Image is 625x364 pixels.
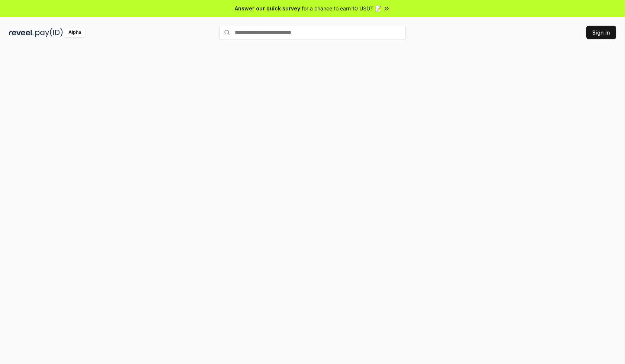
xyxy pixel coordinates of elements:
[64,28,85,37] div: Alpha
[302,4,381,12] span: for a chance to earn 10 USDT 📝
[35,28,63,37] img: pay_id
[586,26,616,39] button: Sign In
[235,4,300,12] span: Answer our quick survey
[9,28,34,37] img: reveel_dark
